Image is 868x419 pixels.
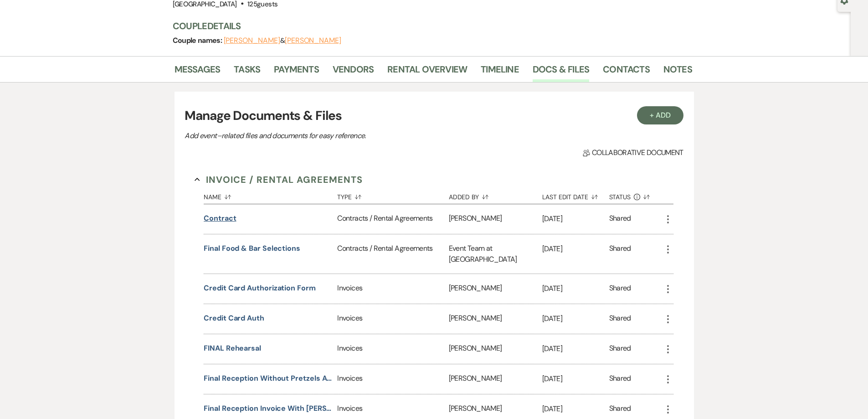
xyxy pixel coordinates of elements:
button: + Add [637,106,683,124]
button: Final Reception Invoice with [PERSON_NAME] and Carrots [204,403,334,414]
a: Notes [663,62,692,82]
p: [DATE] [542,343,609,355]
div: [PERSON_NAME] [449,364,542,394]
div: Invoices [337,364,448,394]
a: Messages [175,62,221,82]
button: Type [337,186,448,204]
div: Shared [609,243,631,265]
div: Invoices [337,334,448,364]
button: Credit Card Auth [204,313,264,324]
span: Couple names: [173,36,224,45]
a: Contacts [603,62,650,82]
div: Contracts / Rental Agreements [337,234,448,274]
a: Docs & Files [533,62,589,82]
div: Shared [609,283,631,295]
button: Invoice / Rental Agreements [195,173,363,186]
p: [DATE] [542,373,609,385]
button: Credit Card Authorization Form [204,283,316,294]
div: Contracts / Rental Agreements [337,204,448,234]
p: [DATE] [542,243,609,255]
button: Name [204,186,337,204]
h3: Manage Documents & Files [185,106,683,125]
button: Status [609,186,663,204]
h3: Couple Details [173,20,683,32]
a: Vendors [333,62,374,82]
button: [PERSON_NAME] [224,37,280,44]
span: Collaborative document [583,147,683,158]
div: [PERSON_NAME] [449,274,542,304]
a: Rental Overview [387,62,467,82]
span: Status [609,194,631,200]
p: [DATE] [542,403,609,415]
div: Shared [609,313,631,325]
button: contract [204,213,236,224]
p: Add event–related files and documents for easy reference. [185,130,503,142]
button: Final Food & Bar Selections [204,243,300,254]
p: [DATE] [542,313,609,325]
p: [DATE] [542,213,609,225]
button: [PERSON_NAME] [285,37,341,44]
a: Timeline [481,62,519,82]
button: Final Reception without pretzels and carrots [204,373,334,384]
div: Invoices [337,304,448,334]
button: FINAL Rehearsal [204,343,261,354]
div: Invoices [337,274,448,304]
div: [PERSON_NAME] [449,304,542,334]
a: Payments [274,62,319,82]
div: [PERSON_NAME] [449,334,542,364]
div: Shared [609,213,631,225]
div: Shared [609,403,631,415]
button: Added By [449,186,542,204]
button: Last Edit Date [542,186,609,204]
span: & [224,36,341,45]
div: Event Team at [GEOGRAPHIC_DATA] [449,234,542,274]
a: Tasks [234,62,260,82]
div: [PERSON_NAME] [449,204,542,234]
div: Shared [609,373,631,385]
div: Shared [609,343,631,355]
p: [DATE] [542,283,609,295]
